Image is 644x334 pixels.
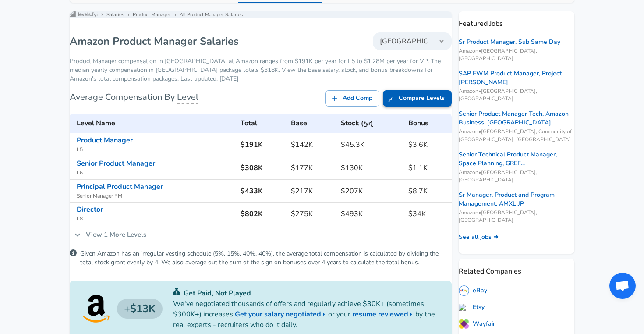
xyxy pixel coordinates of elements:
h6: Base [291,117,334,129]
h1: Amazon Product Manager Salaries [70,34,239,48]
h6: Total [241,117,284,129]
span: Amazon • [GEOGRAPHIC_DATA], [GEOGRAPHIC_DATA] [459,169,574,184]
h6: Level Name [77,117,234,129]
h6: $493K [341,208,401,220]
a: Wayfair [459,319,495,329]
img: etsy.com [459,304,469,311]
span: Amazon • [GEOGRAPHIC_DATA], [GEOGRAPHIC_DATA] [459,209,574,224]
a: Etsy [459,303,485,312]
a: Get your salary negotiated [235,309,328,320]
h6: $275K [291,208,334,220]
h6: Average Compensation By [70,90,198,104]
span: [GEOGRAPHIC_DATA] [380,36,434,46]
span: Amazon • [GEOGRAPHIC_DATA], [GEOGRAPHIC_DATA] [459,47,574,62]
h6: $207K [341,185,401,197]
span: L5 [77,146,234,154]
h6: $142K [291,139,334,151]
h6: $217K [291,185,334,197]
p: All Product Manager Salaries [180,11,243,19]
p: We've negotiated thousands of offers and regularly achieve $30K+ (sometimes $300K+) increases. or... [173,298,439,330]
a: Sr Product Manager, Sub Same Day [459,38,560,46]
h6: $130K [341,162,401,174]
a: Amazon logo$13K [82,295,163,323]
a: Director [77,205,103,214]
a: Salaries [106,11,124,18]
h6: Stock [341,117,401,129]
a: View 1 More Levels [70,225,151,244]
h6: $802K [241,208,284,220]
img: svg+xml;base64,PHN2ZyB4bWxucz0iaHR0cDovL3d3dy53My5vcmcvMjAwMC9zdmciIGZpbGw9IiMwYzU0NjAiIHZpZXdCb3... [173,288,180,295]
a: resume reviewed [352,309,415,320]
a: SAP EWM Product Manager, Project [PERSON_NAME] [459,69,574,87]
p: Product Manager compensation in [GEOGRAPHIC_DATA] at Amazon ranges from $191K per year for L5 to ... [70,57,452,83]
span: Level [177,91,198,104]
button: [GEOGRAPHIC_DATA] [373,32,452,50]
a: Compare Levels [383,90,452,107]
span: L6 [77,169,234,178]
button: (/yr) [361,118,373,129]
p: Related Companies [459,259,574,277]
img: iGJqQhU.png [459,319,469,329]
h6: $433K [241,185,284,197]
a: Senior Product Manager Tech, Amazon Business, [GEOGRAPHIC_DATA] [459,110,574,127]
a: Add Comp [325,90,379,107]
h6: $3.6K [408,139,448,151]
h4: $13K [117,299,163,319]
h6: $308K [241,162,284,174]
a: Senior Technical Product Manager, Space Planning, GREF... [459,150,574,168]
span: Amazon • [GEOGRAPHIC_DATA], [GEOGRAPHIC_DATA] [459,88,574,103]
table: Amazon's Product Manager levels [70,114,452,226]
a: Senior Product Manager [77,159,155,168]
a: Principal Product Manager [77,182,163,192]
a: eBay [459,285,487,296]
h6: $45.3K [341,139,401,151]
h6: $8.7K [408,185,448,197]
span: Amazon • [GEOGRAPHIC_DATA], Community of [GEOGRAPHIC_DATA], [GEOGRAPHIC_DATA] [459,128,574,143]
h6: Bonus [408,117,448,129]
a: Product Manager [77,135,133,145]
a: Product Manager [133,11,171,18]
p: Featured Jobs [459,11,574,29]
h6: $177K [291,162,334,174]
span: L8 [77,215,234,224]
div: Open chat [609,273,636,299]
p: Get Paid, Not Played [173,288,439,298]
a: Sr Manager, Product and Program Management, AMXL JP [459,191,574,208]
span: Senior Manager PM [77,192,234,201]
h6: $34K [408,208,448,220]
a: See all jobs ➜ [459,233,499,242]
h6: $191K [241,139,284,151]
img: 7vP0GdO.png [459,285,469,296]
img: Amazon logo [82,295,110,323]
p: Given Amazon has an irregular vesting schedule (5%, 15%, 40%, 40%), the average total compensatio... [80,249,452,267]
h6: $1.1K [408,162,448,174]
